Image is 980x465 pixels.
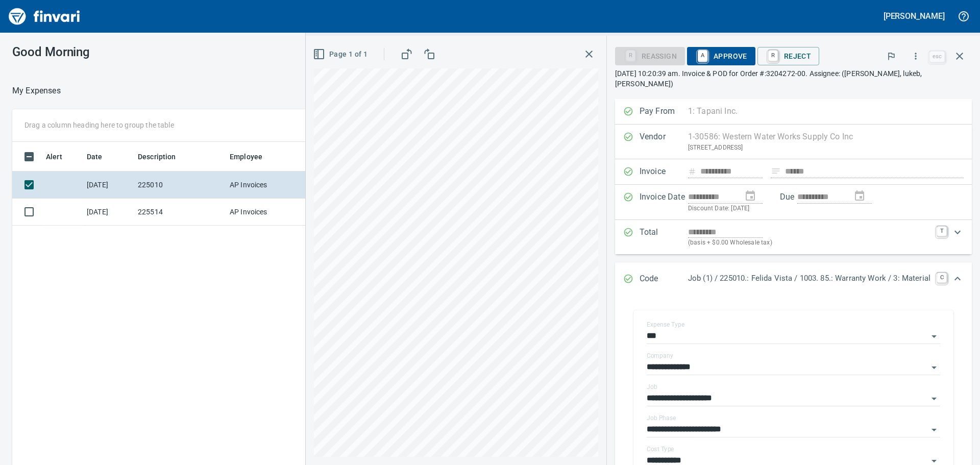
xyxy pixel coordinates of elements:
button: AApprove [687,47,755,65]
a: T [937,226,947,236]
label: Job [647,384,657,390]
button: [PERSON_NAME] [881,8,947,24]
td: AP Invoices [226,199,302,226]
span: Description [138,151,189,163]
h5: [PERSON_NAME] [884,11,945,21]
a: A [698,50,707,61]
button: Open [927,329,941,344]
td: [DATE] [83,172,134,199]
a: esc [929,51,945,62]
label: Job Phase [647,415,676,421]
td: [DATE] [83,199,134,226]
span: Description [138,151,176,163]
button: More [904,45,927,67]
button: Open [927,391,941,406]
span: Page 1 of 1 [315,48,367,61]
p: Code [640,273,688,286]
span: Alert [46,151,62,163]
span: Approve [695,47,747,65]
label: Expense Type [647,322,684,328]
span: Employee [230,151,262,163]
div: Expand [615,262,972,296]
td: 225514 [134,199,226,226]
img: Finvari [6,4,83,29]
button: Open [927,423,941,437]
span: Reject [766,47,811,65]
div: Reassign [615,51,685,60]
p: Total [640,226,688,248]
td: AP Invoices [226,172,302,199]
button: Open [927,360,941,375]
p: [DATE] 10:20:39 am. Invoice & POD for Order #:3204272-00. Assignee: ([PERSON_NAME], lukeb, [PERSO... [615,68,972,89]
span: Date [87,151,103,163]
td: 225010 [134,172,226,199]
label: Cost Type [647,446,674,452]
label: Company [647,353,673,359]
h3: Good Morning [12,45,229,59]
button: Flag [880,45,902,67]
a: R [768,50,778,61]
p: Drag a column heading here to group the table [24,120,174,130]
span: Close invoice [927,44,972,68]
nav: breadcrumb [12,85,61,97]
span: Employee [230,151,276,163]
p: Job (1) / 225010.: Felida Vista / 1003. 85.: Warranty Work / 3: Material [688,273,930,284]
span: Alert [46,151,76,163]
p: (basis + $0.00 Wholesale tax) [688,238,930,248]
p: My Expenses [12,85,61,97]
a: C [937,273,947,283]
span: Date [87,151,116,163]
div: Expand [615,220,972,254]
button: RReject [757,47,819,65]
button: Page 1 of 1 [311,45,372,64]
